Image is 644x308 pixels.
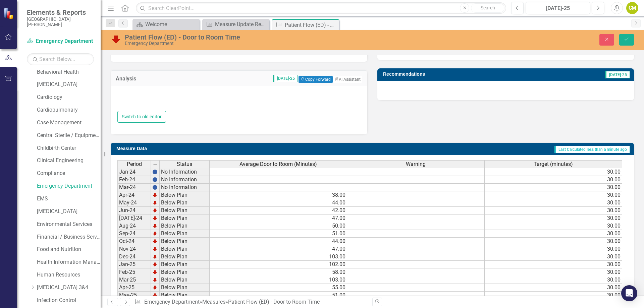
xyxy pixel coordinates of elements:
td: Below Plan [160,245,210,253]
img: TnMDeAgwAPMxUmUi88jYAAAAAElFTkSuQmCC [152,200,158,205]
a: Cardiopulmonary [37,106,101,114]
a: EMS [37,195,101,203]
a: Clinical Engineering [37,157,101,165]
button: AI Assistant [333,76,362,83]
div: Emergency Department [125,41,404,46]
img: BgCOk07PiH71IgAAAABJRU5ErkJggg== [152,185,158,190]
img: TnMDeAgwAPMxUmUi88jYAAAAAElFTkSuQmCC [152,223,158,229]
td: Below Plan [160,253,210,261]
td: 44.00 [210,238,347,245]
a: Cardiology [37,94,101,101]
td: 55.00 [210,284,347,292]
td: Below Plan [160,268,210,276]
div: » » [135,298,367,306]
td: No Information [160,184,210,191]
td: 42.00 [210,207,347,214]
img: TnMDeAgwAPMxUmUi88jYAAAAAElFTkSuQmCC [152,262,158,267]
td: 47.00 [210,214,347,222]
td: Mar-24 [117,184,151,191]
a: Central Sterile / Equipment Distribution [37,132,101,139]
div: Measure Update Report [215,20,268,28]
td: 30.00 [485,268,622,276]
td: Below Plan [160,276,210,284]
td: Below Plan [160,199,210,207]
span: Average Door to Room (Minutes) [239,161,317,167]
td: 30.00 [485,214,622,222]
td: Sep-24 [117,230,151,238]
a: Human Resources [37,271,101,279]
img: TnMDeAgwAPMxUmUi88jYAAAAAElFTkSuQmCC [152,285,158,290]
td: 102.00 [210,261,347,268]
a: Measure Update Report [204,20,268,28]
img: TnMDeAgwAPMxUmUi88jYAAAAAElFTkSuQmCC [152,215,158,221]
td: 30.00 [485,245,622,253]
a: [MEDICAL_DATA] [37,208,101,215]
td: 103.00 [210,276,347,284]
a: Behavioral Health [37,68,101,76]
img: TnMDeAgwAPMxUmUi88jYAAAAAElFTkSuQmCC [152,239,158,244]
td: May-24 [117,199,151,207]
a: Financial / Business Services [37,233,101,241]
div: Patient Flow (ED) - Door to Room Time [285,21,337,29]
img: TnMDeAgwAPMxUmUi88jYAAAAAElFTkSuQmCC [152,208,158,213]
img: BgCOk07PiH71IgAAAABJRU5ErkJggg== [152,169,158,175]
td: 30.00 [485,168,622,176]
td: 30.00 [485,199,622,207]
td: 47.00 [210,245,347,253]
button: Switch to old editor [117,111,166,123]
a: Measures [202,299,225,305]
td: 103.00 [210,253,347,261]
td: 30.00 [485,222,622,230]
td: 30.00 [485,207,622,214]
td: 30.00 [485,292,622,299]
td: Dec-24 [117,253,151,261]
a: Welcome [134,20,198,28]
img: TnMDeAgwAPMxUmUi88jYAAAAAElFTkSuQmCC [152,231,158,236]
td: 38.00 [210,191,347,199]
td: Below Plan [160,230,210,238]
td: No Information [160,176,210,184]
span: Warning [406,161,426,167]
a: Case Management [37,119,101,127]
td: Below Plan [160,284,210,292]
a: Health Information Management [37,258,101,266]
td: 51.00 [210,230,347,238]
td: Mar-25 [117,276,151,284]
td: Aug-24 [117,222,151,230]
img: TnMDeAgwAPMxUmUi88jYAAAAAElFTkSuQmCC [152,277,158,283]
div: Welcome [145,20,198,28]
img: TnMDeAgwAPMxUmUi88jYAAAAAElFTkSuQmCC [152,293,158,298]
td: Jan-24 [117,168,151,176]
div: Open Intercom Messenger [621,285,637,301]
img: TnMDeAgwAPMxUmUi88jYAAAAAElFTkSuQmCC [152,192,158,198]
img: Below Plan [111,34,121,45]
td: Feb-25 [117,268,151,276]
a: Emergency Department [144,299,200,305]
td: 51.00 [210,292,347,299]
button: Copy Forward [299,76,332,83]
td: 30.00 [485,253,622,261]
img: TnMDeAgwAPMxUmUi88jYAAAAAElFTkSuQmCC [152,254,158,259]
td: 30.00 [485,238,622,245]
td: Nov-24 [117,245,151,253]
span: Period [127,161,142,167]
div: Patient Flow (ED) - Door to Room Time [228,299,320,305]
td: Below Plan [160,207,210,214]
td: Below Plan [160,222,210,230]
td: Apr-24 [117,191,151,199]
td: 30.00 [485,184,622,191]
td: [DATE]-24 [117,214,151,222]
img: ClearPoint Strategy [3,7,15,19]
a: [MEDICAL_DATA] 3&4 [37,284,101,292]
a: Emergency Department [27,38,94,45]
a: Environmental Services [37,221,101,228]
td: Oct-24 [117,238,151,245]
td: 30.00 [485,261,622,268]
td: Apr-25 [117,284,151,292]
a: Infection Control [37,297,101,304]
span: [DATE]-25 [273,75,298,82]
div: [DATE]-25 [528,4,588,12]
button: Search [471,3,504,13]
td: Feb-24 [117,176,151,184]
td: 30.00 [485,230,622,238]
